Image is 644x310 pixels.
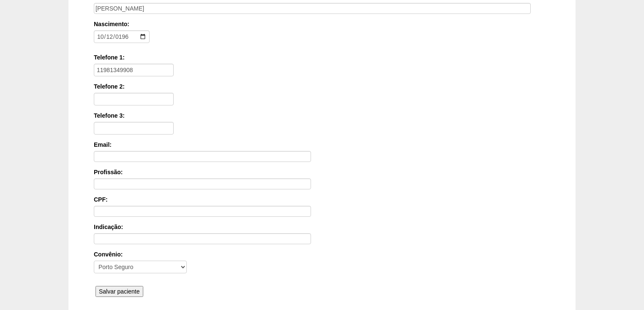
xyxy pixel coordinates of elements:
[94,140,550,149] label: Email:
[94,250,550,259] label: Convênio:
[94,53,550,62] label: Telefone 1:
[96,286,143,297] input: Salvar paciente
[94,195,550,204] label: CPF:
[94,20,547,28] label: Nascimento:
[94,111,550,120] label: Telefone 3:
[94,82,550,91] label: Telefone 2:
[94,223,550,231] label: Indicação:
[94,168,550,176] label: Profissão:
